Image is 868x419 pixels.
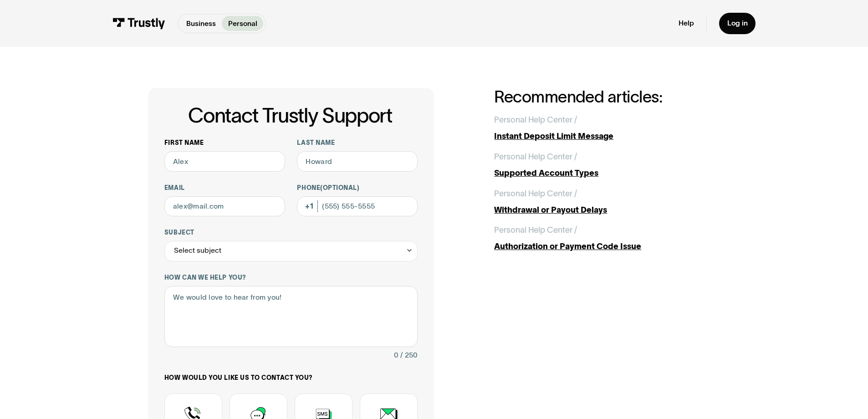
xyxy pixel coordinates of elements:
a: Business [180,16,222,31]
input: Howard [297,151,418,172]
p: Personal [228,18,257,29]
h2: Recommended articles: [494,88,720,106]
div: Personal Help Center / [494,224,577,236]
div: Personal Help Center / [494,114,577,126]
label: Last name [297,139,418,147]
a: Log in [719,13,756,34]
input: (555) 555-5555 [297,196,418,217]
div: Withdrawal or Payout Delays [494,204,720,216]
a: Help [679,19,694,28]
div: 0 [394,349,398,362]
a: Personal Help Center /Supported Account Types [494,151,720,179]
div: Select subject [164,241,418,261]
div: Instant Deposit Limit Message [494,130,720,143]
p: Business [186,18,216,29]
label: First name [164,139,285,147]
a: Personal Help Center /Withdrawal or Payout Delays [494,188,720,216]
div: Personal Help Center / [494,188,577,200]
label: Email [164,184,285,192]
a: Personal Help Center /Authorization or Payment Code Issue [494,224,720,253]
div: / 250 [400,349,418,362]
div: Supported Account Types [494,167,720,179]
h1: Contact Trustly Support [163,104,418,127]
label: Subject [164,229,418,237]
input: Alex [164,151,285,172]
input: alex@mail.com [164,196,285,217]
label: How can we help you? [164,274,418,282]
div: Personal Help Center / [494,151,577,163]
a: Personal Help Center /Instant Deposit Limit Message [494,114,720,143]
span: (Optional) [320,184,359,191]
label: Phone [297,184,418,192]
div: Authorization or Payment Code Issue [494,240,720,253]
div: Log in [727,19,748,28]
a: Personal [222,16,263,31]
img: Trustly Logo [112,18,166,29]
div: Select subject [174,245,221,257]
label: How would you like us to contact you? [164,374,418,382]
